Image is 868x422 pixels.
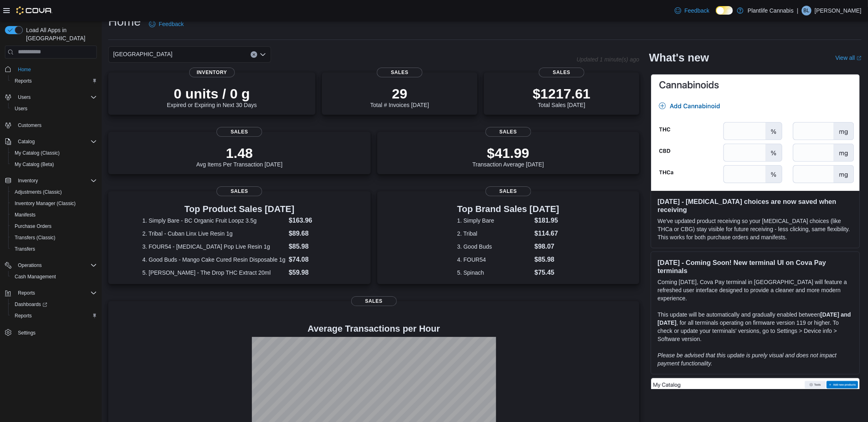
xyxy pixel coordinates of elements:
button: Reports [8,75,100,87]
p: 1.48 [196,145,282,161]
span: Settings [15,327,97,337]
span: Settings [18,330,35,336]
div: Transaction Average [DATE] [472,145,544,168]
span: Users [15,105,27,112]
span: Sales [216,127,262,137]
button: Catalog [2,136,100,147]
span: Transfers (Classic) [15,234,55,241]
h3: [DATE] - Coming Soon! New terminal UI on Cova Pay terminals [658,258,853,275]
span: Dashboards [11,300,97,309]
button: Open list of options [260,51,266,58]
span: Dashboards [15,301,47,308]
a: Reports [11,76,35,86]
a: Purchase Orders [11,221,55,231]
span: Feedback [159,20,184,28]
p: [PERSON_NAME] [815,6,861,15]
span: Reports [15,78,32,84]
a: Manifests [11,210,39,220]
dt: 2. Tribal [457,230,531,238]
span: Inventory Manager (Classic) [11,199,97,208]
button: Transfers [8,243,100,255]
button: Clear input [251,51,257,58]
button: Catalog [15,137,38,146]
svg: External link [857,56,861,61]
button: Home [2,63,100,75]
dt: 5. Spinach [457,269,531,277]
dd: $85.98 [534,255,559,265]
span: Load All Apps in [GEOGRAPHIC_DATA] [23,26,97,42]
dt: 1. Simply Bare - BC Organic Fruit Loopz 3.5g [142,216,286,225]
span: Catalog [15,137,97,146]
button: Reports [8,310,100,321]
button: Inventory [2,175,100,186]
div: Total # Invoices [DATE] [370,85,429,108]
div: Bruno Leest [802,6,811,15]
span: Home [15,64,97,74]
p: We've updated product receiving so your [MEDICAL_DATA] choices (like THCa or CBG) stay visible fo... [658,217,853,241]
dd: $181.95 [534,216,559,225]
dt: 1. Simply Bare [457,216,531,225]
dt: 4. Good Buds - Mango Cake Cured Resin Disposable 1g [142,256,286,264]
button: My Catalog (Beta) [8,159,100,170]
button: Users [8,103,100,114]
a: Users [11,104,31,114]
div: Avg Items Per Transaction [DATE] [196,145,282,168]
span: Reports [15,313,32,319]
span: My Catalog (Classic) [15,150,60,156]
input: Dark Mode [716,6,733,15]
p: Plantlife Cannabis [748,6,794,15]
button: Inventory Manager (Classic) [8,198,100,209]
nav: Complex example [5,60,97,360]
a: Settings [15,328,39,338]
button: Users [15,92,34,102]
span: Sales [377,68,422,77]
button: Reports [2,287,100,299]
a: Inventory Manager (Classic) [11,199,79,208]
span: My Catalog (Classic) [11,148,97,158]
a: Adjustments (Classic) [11,187,65,197]
button: My Catalog (Classic) [8,147,100,159]
button: Operations [15,260,45,270]
p: Updated 1 minute(s) ago [577,56,639,63]
em: Please be advised that this update is purely visual and does not impact payment functionality. [658,352,837,367]
a: Dashboards [8,299,100,310]
span: Adjustments (Classic) [15,189,62,195]
span: Cash Management [11,272,97,282]
a: Cash Management [11,272,59,282]
button: Purchase Orders [8,221,100,232]
span: Users [18,94,31,101]
button: Operations [2,260,100,271]
p: | [797,6,798,15]
span: Customers [15,120,97,130]
dd: $163.96 [289,216,337,225]
dt: 5. [PERSON_NAME] - The Drop THC Extract 20ml [142,269,286,277]
span: Catalog [18,138,35,145]
span: Inventory [18,177,38,184]
p: $41.99 [472,145,544,161]
button: Manifests [8,209,100,221]
dt: 3. FOUR54 - [MEDICAL_DATA] Pop Live Resin 1g [142,243,286,251]
p: 29 [370,85,429,102]
span: Purchase Orders [11,221,97,231]
button: Cash Management [8,271,100,282]
span: Reports [11,76,97,86]
span: Inventory [189,68,235,77]
span: Inventory Manager (Classic) [15,200,76,207]
dd: $114.67 [534,229,559,238]
a: Transfers (Classic) [11,233,59,243]
span: Sales [485,127,531,137]
strong: [DATE] and [DATE] [658,311,851,326]
a: Home [15,65,34,74]
span: Transfers [11,244,97,254]
p: $1217.61 [533,85,590,102]
a: Transfers [11,244,38,254]
a: Reports [11,311,35,321]
span: My Catalog (Beta) [15,161,54,168]
button: Adjustments (Classic) [8,186,100,198]
span: Manifests [11,210,97,220]
button: Transfers (Classic) [8,232,100,243]
a: Feedback [146,16,187,32]
span: Customers [18,122,42,129]
dd: $89.68 [289,229,337,238]
p: 0 units / 0 g [167,85,257,102]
